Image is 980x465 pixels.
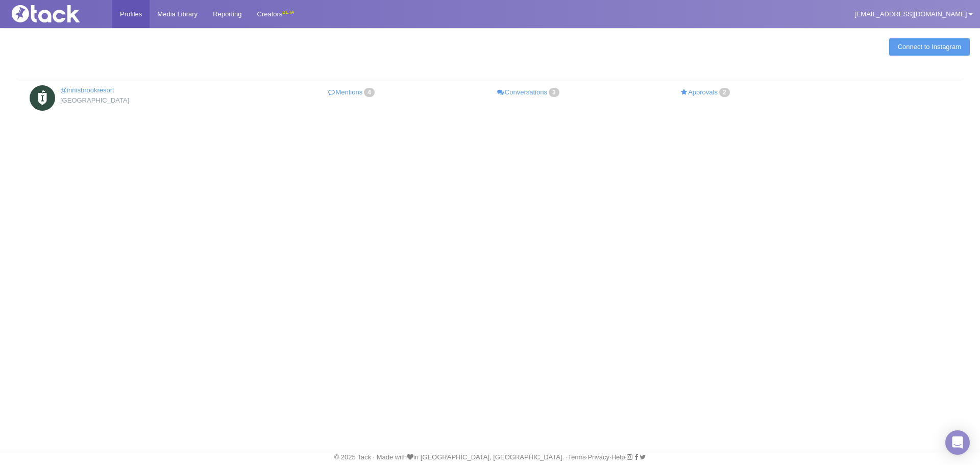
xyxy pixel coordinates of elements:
[30,95,249,106] div: [GEOGRAPHIC_DATA]
[587,453,609,461] a: Privacy
[889,38,970,56] a: Connect to Instagram
[364,88,375,97] span: 4
[18,66,962,81] th: : activate to sort column descending
[282,7,294,18] div: BETA
[549,88,559,97] span: 3
[3,453,977,462] div: © 2025 Tack · Made with in [GEOGRAPHIC_DATA], [GEOGRAPHIC_DATA]. · · · ·
[264,85,441,100] a: Mentions4
[60,86,114,94] a: @innisbrookresort
[440,85,618,100] a: Conversations3
[618,85,795,100] a: Approvals2
[945,430,970,455] div: Open Intercom Messenger
[8,5,110,22] img: Tack
[568,453,585,461] a: Terms
[30,85,55,111] img: Innisbrook Resort
[719,88,730,97] span: 2
[611,453,625,461] a: Help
